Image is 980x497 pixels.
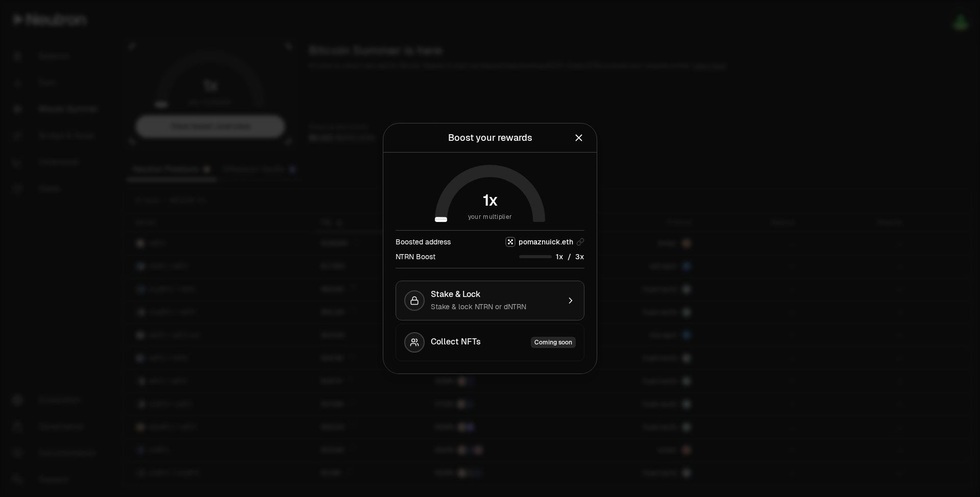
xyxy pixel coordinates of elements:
button: Stake & LockStake & lock NTRN or dNTRN [396,281,584,320]
span: Collect NFTs [431,337,481,348]
div: Boost your rewards [448,131,532,145]
div: / [519,251,584,262]
img: OKX Wallet [506,238,514,246]
span: your multiplier [468,212,512,222]
button: Collect NFTsComing soon [396,324,584,361]
button: Close [573,131,584,145]
span: pomaznuick.eth [519,237,573,247]
span: Stake & lock NTRN or dNTRN [431,302,526,311]
button: OKX Walletpomaznuick.eth [505,237,584,247]
div: Boosted address [396,237,451,247]
div: Coming soon [531,337,576,348]
div: NTRN Boost [396,252,435,262]
span: Stake & Lock [431,289,481,300]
